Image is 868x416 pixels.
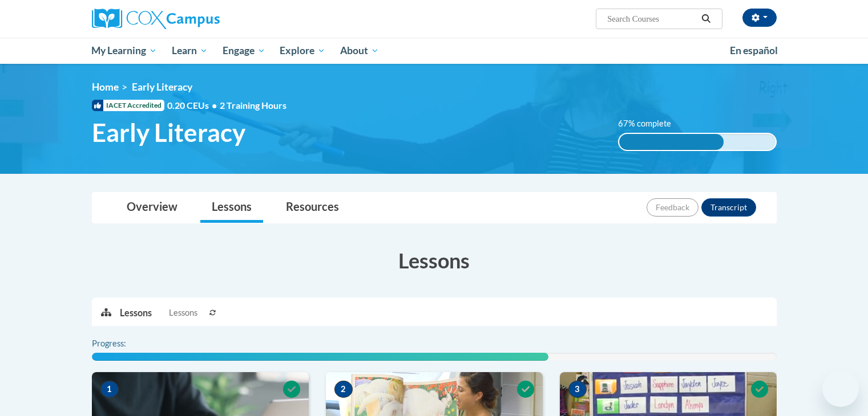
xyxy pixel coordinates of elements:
[333,38,386,64] a: About
[172,44,208,58] span: Learn
[272,38,333,64] a: Explore
[340,44,379,58] span: About
[92,117,245,148] span: Early Literacy
[92,9,309,29] a: Cox Campus
[697,12,714,26] button: Search
[132,81,192,93] span: Early Literacy
[92,337,158,350] label: Progress:
[100,381,119,398] span: 1
[618,117,684,130] label: 67% complete
[169,307,197,319] span: Lessons
[334,381,353,398] span: 2
[212,100,217,111] span: •
[120,307,152,319] p: Lessons
[200,193,263,223] a: Lessons
[91,44,157,58] span: My Learning
[92,81,119,93] a: Home
[701,198,756,217] button: Transcript
[115,193,189,223] a: Overview
[75,38,794,64] div: Main menu
[606,12,697,26] input: Search Courses
[280,44,325,58] span: Explore
[164,38,215,64] a: Learn
[730,44,778,56] span: En español
[568,381,587,398] span: 3
[92,246,777,275] h3: Lessons
[92,100,164,111] span: IACET Accredited
[647,198,699,217] button: Feedback
[822,370,859,407] iframe: Button to launch messaging window
[619,134,724,150] div: 67% complete
[223,44,265,58] span: Engage
[722,39,785,63] a: En español
[274,193,350,223] a: Resources
[742,9,777,27] button: Account Settings
[92,9,220,29] img: Cox Campus
[84,38,165,64] a: My Learning
[215,38,273,64] a: Engage
[220,100,286,111] span: 2 Training Hours
[167,99,220,112] span: 0.20 CEUs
